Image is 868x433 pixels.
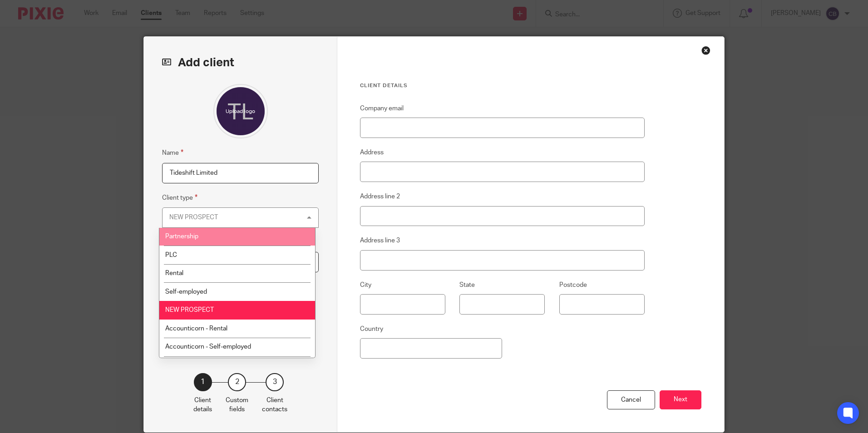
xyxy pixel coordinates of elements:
span: Accounticorn - Rental [165,325,227,332]
label: City [360,280,371,290]
label: Country [360,325,383,334]
p: Custom fields [226,396,248,414]
h3: Client details [360,82,645,89]
p: Client details [193,396,212,414]
button: Next [660,390,701,410]
div: 3 [266,373,284,391]
label: Address line 2 [360,192,400,201]
span: Accounticorn - Self-employed [165,344,251,350]
p: Client contacts [262,396,287,414]
label: Client type [162,192,197,203]
span: Partnership [165,233,198,240]
div: 1 [194,373,212,391]
label: Address line 3 [360,236,400,245]
label: Address [360,148,384,157]
label: Company email [360,104,404,113]
div: NEW PROSPECT [169,214,218,221]
div: Close this dialog window [701,46,710,55]
span: NEW PROSPECT [165,307,214,313]
label: State [459,280,475,290]
span: Self-employed [165,289,207,295]
span: PLC [165,252,177,258]
div: Cancel [607,390,655,410]
span: Rental [165,270,183,276]
label: Name [162,148,183,158]
h2: Add client [162,55,319,70]
label: Postcode [559,280,587,290]
div: 2 [228,373,246,391]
